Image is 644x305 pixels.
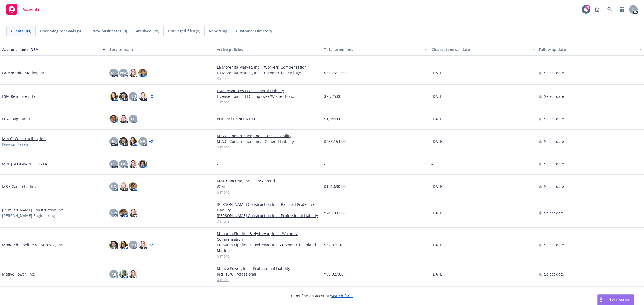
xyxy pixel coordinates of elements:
span: Select date [544,70,564,76]
span: [DATE] [431,70,444,76]
a: Monarch Pipeline & Hydrovac, Inc. [2,242,64,248]
span: $7,725.00 [324,94,341,99]
span: HB [130,94,136,99]
a: M&E Concrete, Inc. [2,184,36,189]
a: Luxe Bag Care LLC [2,116,35,122]
a: La Morenita Market, Inc. - Commercial Package [217,70,320,76]
img: photo [119,209,128,217]
div: Closest renewal date [431,47,529,52]
span: [DATE] [431,94,444,99]
a: La Morenita Market, Inc. [2,70,46,76]
span: NW [111,210,117,216]
a: + 2 [149,95,153,98]
span: [PERSON_NAME] Engineering [2,213,55,218]
span: Untriaged files (0) [168,28,200,34]
a: Accounts [4,2,42,17]
button: Follow up date [537,43,644,56]
a: Switch app [617,4,627,15]
a: Incl. 10/6 Professional [217,271,320,277]
a: Search for it [331,293,353,298]
span: Division Seven [2,142,28,147]
span: Select date [544,242,564,248]
span: Reporting [209,28,227,34]
span: [DATE] [431,242,444,248]
span: $316,551.00 [324,70,346,76]
a: MBF [GEOGRAPHIC_DATA] [2,161,49,167]
span: $191,690.00 [324,184,346,189]
a: M.A.C. Construction, Inc. - Excess Liability [217,133,320,139]
a: M.A.C. Construction, Inc. - General Liability [217,139,320,144]
img: photo [129,182,137,191]
span: Accounts [23,7,39,12]
span: Select date [544,161,564,167]
span: [DATE] [431,271,444,277]
span: [DATE] [431,210,444,216]
a: License bond | LLC Employee/Worker Bond [217,94,320,99]
span: Select date [544,271,564,277]
a: M&E Concrete, Inc. - ERISA Bond [217,178,320,184]
span: Select date [544,184,564,189]
a: Report a Bug [592,4,603,15]
span: JG [112,139,116,144]
div: Total premiums [324,47,421,52]
div: Drag to move [598,295,604,305]
span: Customer Directory [236,28,272,34]
img: photo [109,115,118,123]
a: 7 more [217,218,320,224]
a: LSM Resources LLC [2,94,36,99]
span: $248,042.00 [324,210,346,216]
span: [DATE] [431,116,444,122]
div: Service team [109,47,213,52]
span: [DATE] [431,139,444,144]
span: Select date [544,94,564,99]
img: photo [129,270,137,278]
div: Active policies [217,47,320,52]
span: [DATE] [431,184,444,189]
a: Motive Power, Inc. - Professional Liability [217,266,320,271]
img: photo [109,92,118,101]
img: photo [119,115,128,123]
span: MJ [112,271,116,277]
img: photo [138,69,147,77]
span: $288,154.00 [324,139,346,144]
img: photo [138,92,147,101]
span: LW [121,161,126,167]
img: photo [129,137,137,146]
span: KO [111,184,116,189]
img: photo [129,160,137,168]
span: Can't find an account? [291,293,353,299]
span: $99,027.00 [324,271,343,277]
span: LL [131,116,135,122]
a: Search [604,4,615,15]
a: 1 more [217,99,320,105]
a: 6 more [217,253,320,259]
a: 4 more [217,277,320,282]
button: Total premiums [322,43,429,56]
a: + 2 [149,243,153,247]
span: $1,044.00 [324,116,341,122]
span: HB [130,242,136,248]
span: HB [140,139,145,144]
span: - [431,161,433,167]
a: 5 more [217,189,320,195]
a: Monarch Pipeline & Hydrovac, Inc. - Workers' Compensation [217,231,320,242]
a: + 3 [149,140,153,143]
img: photo [119,182,128,191]
span: Nova Assist [609,297,630,302]
img: photo [119,92,128,101]
button: Service team [107,43,215,56]
img: photo [138,241,147,249]
span: Select date [544,116,564,122]
img: photo [119,270,128,278]
img: photo [109,241,118,249]
a: 3 more [217,76,320,81]
img: photo [119,137,128,146]
a: La Morenita Market, Inc. - Workers' Compensation [217,64,320,70]
span: Upcoming renewals (56) [40,28,83,34]
span: Select date [544,139,564,144]
a: LSM Resources LLC - General Liability [217,88,320,94]
span: MP [111,161,117,167]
